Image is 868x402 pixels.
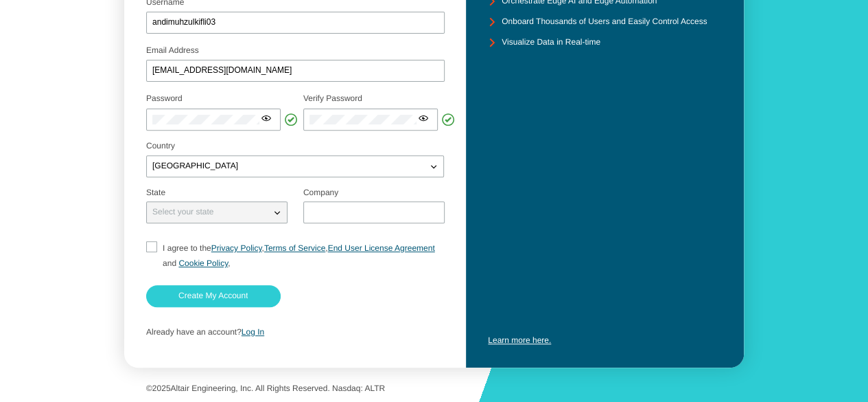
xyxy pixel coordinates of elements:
[488,199,722,331] iframe: YouTube video player
[146,328,444,337] p: Already have an account?
[178,258,228,268] a: Cookie Policy
[264,243,325,253] a: Terms of Service
[242,327,264,337] a: Log In
[152,383,171,393] span: 2025
[163,258,176,268] span: and
[488,335,551,345] a: Learn more here.
[146,45,199,55] label: Email Address
[146,93,183,103] label: Password
[502,17,707,27] unity-typography: Onboard Thousands of Users and Easily Control Access
[328,243,435,253] a: End User License Agreement
[163,243,435,268] span: I agree to the , , ,
[211,243,262,253] a: Privacy Policy
[303,93,362,103] label: Verify Password
[146,384,722,394] p: © Altair Engineering, Inc. All Rights Reserved. Nasdaq: ALTR
[502,38,600,47] unity-typography: Visualize Data in Real-time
